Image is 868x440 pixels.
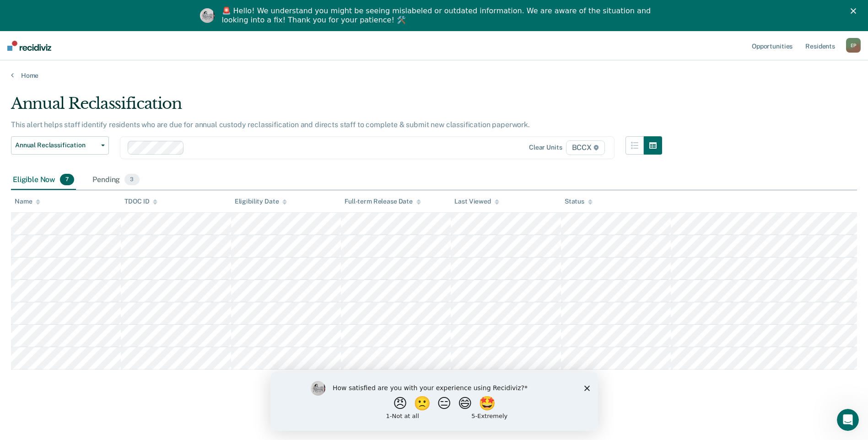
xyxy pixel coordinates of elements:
button: EP [846,38,861,53]
div: Clear units [529,144,562,151]
span: BCCX [566,140,605,155]
a: Opportunities [750,31,794,60]
div: E P [846,38,861,53]
img: Recidiviz [7,41,51,51]
div: Pending3 [91,170,141,190]
div: 🚨 Hello! We understand you might be seeing mislabeled or outdated information. We are aware of th... [222,6,654,25]
div: TDOC ID [124,198,157,205]
div: Name [15,198,40,205]
span: 7 [60,174,74,186]
div: Status [565,198,593,205]
img: Profile image for Kim [200,8,215,23]
div: Full-term Release Date [345,198,421,205]
div: Annual Reclassification [11,94,662,120]
div: Last Viewed [454,198,499,205]
div: Close [851,8,860,14]
span: Annual Reclassification [15,141,97,149]
p: This alert helps staff identify residents who are due for annual custody reclassification and dir... [11,120,530,129]
iframe: Survey by Kim from Recidiviz [270,372,598,431]
a: Home [11,71,857,80]
div: Eligibility Date [235,198,287,205]
button: Annual Reclassification [11,136,109,155]
iframe: Intercom live chat [837,409,859,431]
a: Residents [803,31,837,60]
div: Eligible Now7 [11,170,76,190]
span: 3 [124,174,139,186]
